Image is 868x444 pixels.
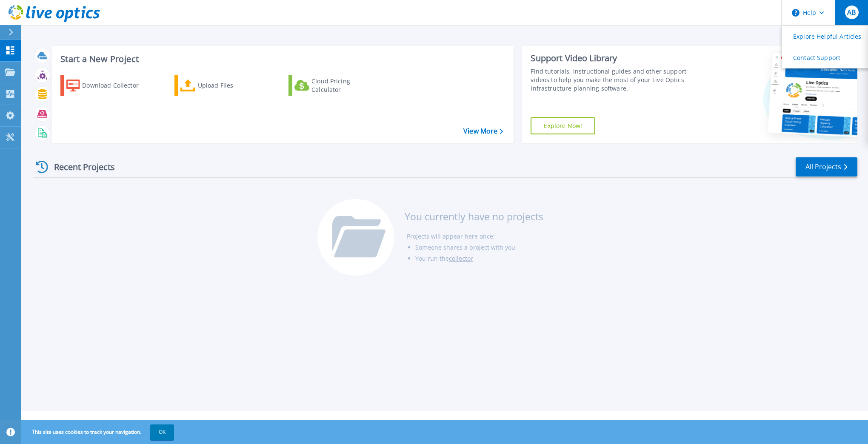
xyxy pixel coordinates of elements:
span: This site uses cookies to track your navigation. [23,424,174,440]
li: Someone shares a project with you [415,242,543,253]
div: Recent Projects [33,157,126,177]
button: OK [150,424,174,440]
h3: Start a New Project [60,54,503,64]
a: Explore Now! [531,117,595,134]
div: Download Collector [82,77,150,94]
div: Upload Files [198,77,266,94]
a: All Projects [796,157,857,176]
a: Cloud Pricing Calculator [288,75,383,96]
h3: You currently have no projects [405,212,543,221]
div: Support Video Library [531,53,702,64]
span: AB [847,9,856,16]
a: View More [463,127,503,135]
a: Download Collector [60,75,155,96]
li: You run the [415,253,543,264]
a: Upload Files [174,75,269,96]
div: Cloud Pricing Calculator [311,77,380,94]
a: collector [449,254,473,262]
div: Find tutorials, instructional guides and other support videos to help you make the most of your L... [531,67,702,93]
li: Projects will appear here once: [407,231,543,242]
